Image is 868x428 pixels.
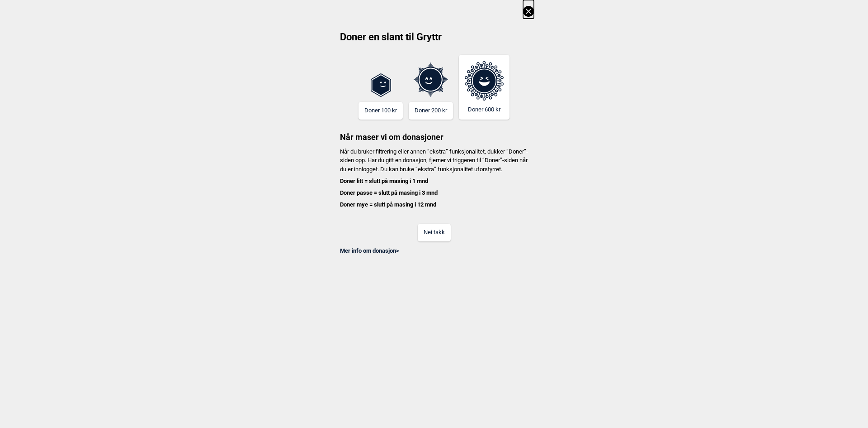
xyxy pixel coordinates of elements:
button: Doner 100 kr [359,102,403,120]
b: Doner mye = slutt på masing i 12 mnd [340,201,436,208]
b: Doner passe = slutt på masing i 3 mnd [340,189,438,196]
button: Doner 200 kr [409,102,453,120]
button: Nei takk [418,224,451,241]
p: Når du bruker filtrering eller annen “ekstra” funksjonalitet, dukker “Doner”-siden opp. Har du gi... [334,147,534,209]
h2: Doner en slant til Gryttr [334,30,534,50]
button: Doner 600 kr [459,55,509,120]
h3: Når maser vi om donasjoner [334,120,534,143]
b: Doner litt = slutt på masing i 1 mnd [340,178,428,184]
a: Mer info om donasjon> [340,247,399,254]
